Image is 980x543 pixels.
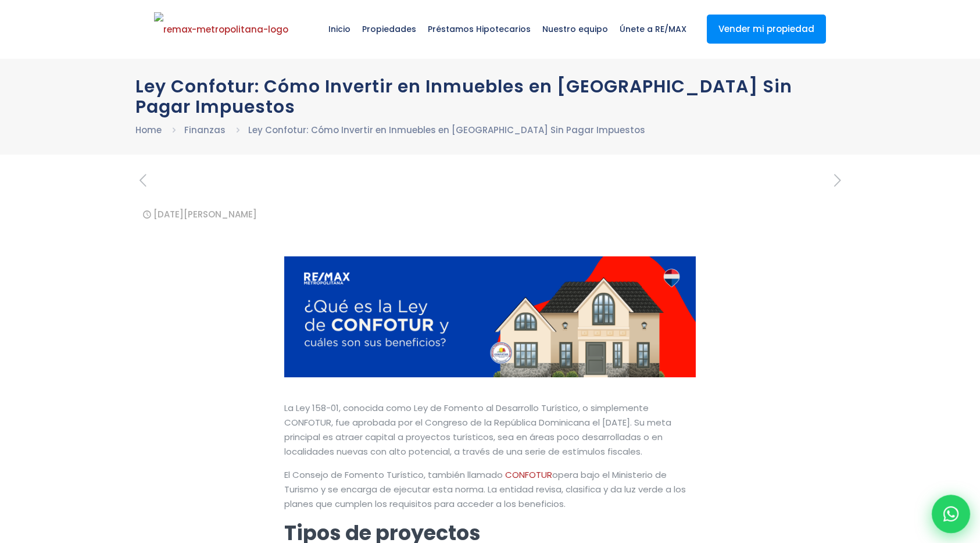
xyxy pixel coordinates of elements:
span: Únete a RE/MAX [614,12,692,47]
span: opera bajo el Ministerio de Turismo y se encarga de ejecutar esta norma. La entidad revisa, clasi... [284,469,686,510]
a: previous post [135,172,150,190]
span: Nuestro equipo [537,12,614,47]
span: CONFOTUR [505,469,552,481]
span: El Consejo de Fomento Turístico, también llamado [284,469,503,481]
a: CONFOTUR [503,469,552,481]
span: Inicio [323,12,356,47]
a: next post [830,172,845,190]
i: previous post [135,170,150,191]
img: remax-metropolitana-logo [154,12,288,47]
h1: Ley Confotur: Cómo Invertir en Inmuebles en [GEOGRAPHIC_DATA] Sin Pagar Impuestos [135,76,845,117]
span: La Ley 158-01, conocida como Ley de Fomento al Desarrollo Turístico, o simplemente CONFOTUR, fue ... [284,402,671,458]
time: [DATE][PERSON_NAME] [153,208,257,220]
a: Finanzas [184,124,226,136]
span: Préstamos Hipotecarios [422,12,537,47]
img: Gráfico de una propiedad en venta exenta de impuestos por ley confotur [284,256,696,377]
li: Ley Confotur: Cómo Invertir en Inmuebles en [GEOGRAPHIC_DATA] Sin Pagar Impuestos [248,123,645,137]
i: next post [830,170,845,191]
a: Vender mi propiedad [707,15,826,44]
a: Home [135,124,162,136]
span: Propiedades [356,12,422,47]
